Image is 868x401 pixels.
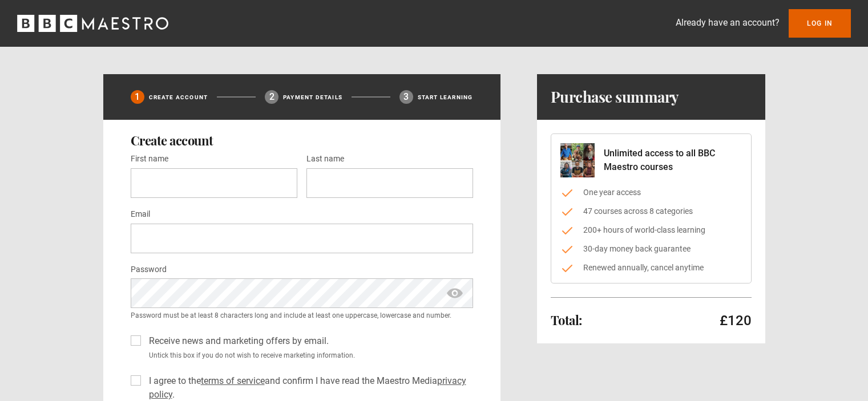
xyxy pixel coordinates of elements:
p: Start learning [418,93,473,102]
p: Already have an account? [676,16,780,30]
li: Renewed annually, cancel anytime [560,262,742,274]
label: First name [131,152,168,166]
small: Password must be at least 8 characters long and include at least one uppercase, lowercase and num... [131,310,473,321]
label: Last name [306,152,344,166]
span: show password [446,278,464,308]
li: 47 courses across 8 categories [560,205,742,217]
h2: Total: [551,313,582,327]
label: Email [131,208,150,221]
a: Log In [789,9,851,38]
div: 1 [131,90,144,104]
p: £120 [720,311,752,330]
h2: Create account [131,133,473,147]
div: 3 [399,90,413,104]
label: Password [131,263,167,277]
a: terms of service [201,375,265,386]
p: Create Account [149,93,208,102]
h1: Purchase summary [551,88,679,106]
p: Payment details [283,93,342,102]
li: 30-day money back guarantee [560,243,742,255]
p: Unlimited access to all BBC Maestro courses [604,147,742,174]
svg: BBC Maestro [17,15,168,32]
div: 2 [265,90,278,104]
li: One year access [560,187,742,199]
li: 200+ hours of world-class learning [560,224,742,236]
small: Untick this box if you do not wish to receive marketing information. [144,350,473,361]
label: Receive news and marketing offers by email. [144,334,329,348]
